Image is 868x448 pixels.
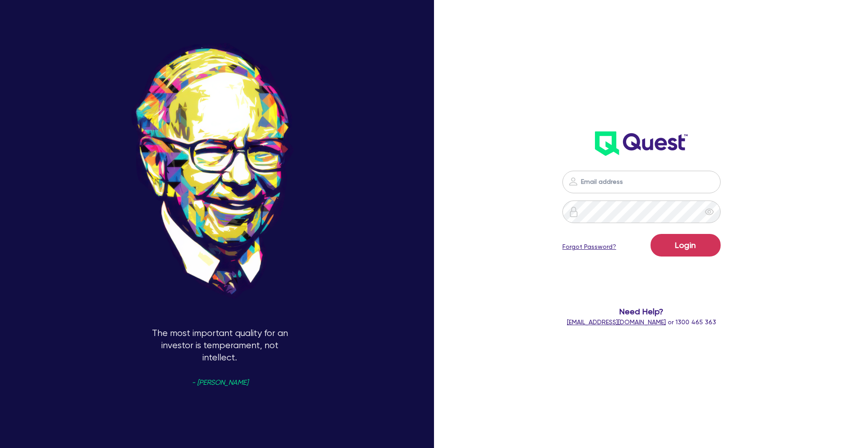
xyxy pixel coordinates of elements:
[651,234,721,257] button: Login
[192,379,248,386] span: - [PERSON_NAME]
[595,131,688,156] img: wH2k97JdezQIQAAAABJRU5ErkJggg==
[567,318,716,326] span: or 1300 465 363
[705,207,714,216] span: eye
[567,318,666,326] a: [EMAIL_ADDRESS][DOMAIN_NAME]
[562,171,721,193] input: Email address
[562,242,616,252] a: Forgot Password?
[568,176,579,187] img: icon-password
[568,206,579,217] img: icon-password
[525,305,758,317] span: Need Help?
